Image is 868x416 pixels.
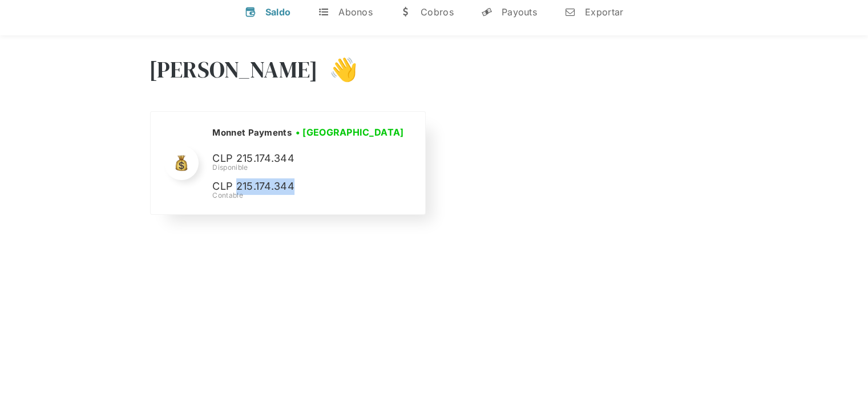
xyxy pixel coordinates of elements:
[481,6,492,18] div: y
[212,162,407,173] div: Disponible
[265,6,291,18] div: Saldo
[212,178,383,195] p: CLP 215.174.344
[318,6,329,18] div: t
[502,6,537,18] div: Payouts
[564,6,576,18] div: n
[585,6,623,18] div: Exportar
[212,190,407,201] div: Contable
[296,125,404,139] h3: • [GEOGRAPHIC_DATA]
[338,6,373,18] div: Abonos
[245,6,256,18] div: v
[318,55,358,84] h3: 👋
[149,55,318,84] h3: [PERSON_NAME]
[421,6,454,18] div: Cobros
[400,6,411,18] div: w
[212,150,383,167] p: CLP 215.174.344
[212,127,292,138] h2: Monnet Payments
